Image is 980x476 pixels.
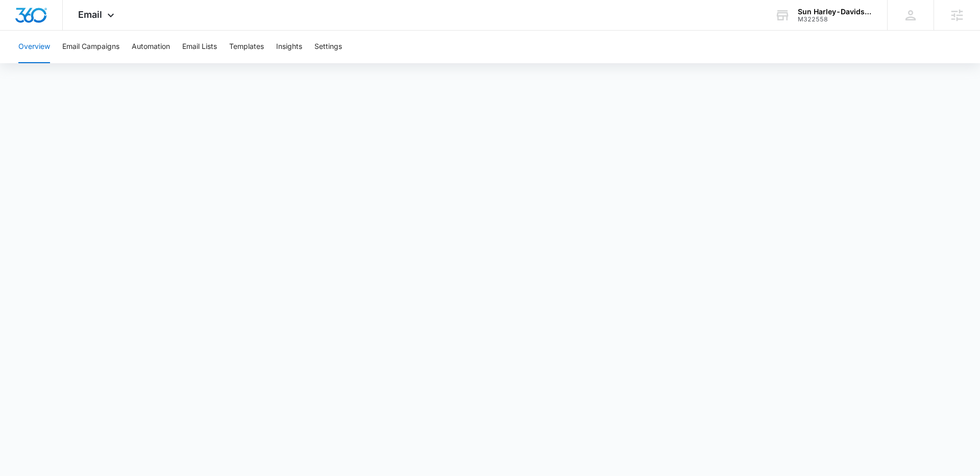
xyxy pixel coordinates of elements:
button: Insights [276,31,302,63]
button: Overview [18,31,50,63]
button: Email Campaigns [62,31,119,63]
button: Templates [229,31,264,63]
button: Email Lists [182,31,217,63]
button: Settings [314,31,342,63]
span: Email [78,9,102,20]
div: account id [798,16,872,23]
button: Automation [132,31,170,63]
div: account name [798,8,872,16]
